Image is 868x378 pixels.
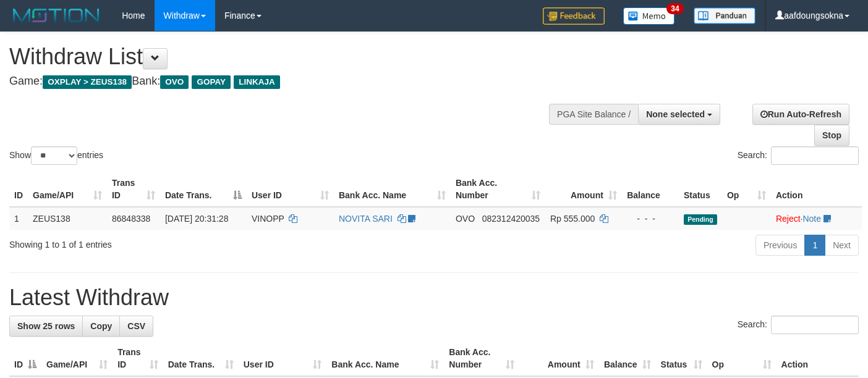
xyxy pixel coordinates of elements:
[519,341,599,376] th: Amount: activate to sort column ascending
[722,172,771,207] th: Op: activate to sort column ascending
[252,214,284,224] span: VINOPP
[543,7,605,25] img: Feedback.jpg
[9,285,859,310] h1: Latest Withdraw
[41,341,113,376] th: Game/API: activate to sort column ascending
[17,321,75,331] span: Show 25 rows
[738,316,859,334] label: Search:
[334,172,451,207] th: Bank Acc. Name: activate to sort column ascending
[623,7,675,25] img: Button%20Memo.svg
[550,214,595,224] span: Rp 555.000
[326,341,444,376] th: Bank Acc. Name: activate to sort column ascending
[9,233,352,251] div: Showing 1 to 1 of 1 entries
[160,75,189,89] span: OVO
[638,104,720,125] button: None selected
[82,316,120,337] a: Copy
[9,172,28,207] th: ID
[804,235,825,256] a: 1
[666,3,683,14] span: 34
[755,235,805,256] a: Previous
[802,214,821,224] a: Note
[814,125,849,146] a: Stop
[31,146,77,165] select: Showentries
[9,207,28,230] td: 1
[234,75,280,89] span: LINKAJA
[451,172,545,207] th: Bank Acc. Number: activate to sort column ascending
[9,316,83,337] a: Show 25 rows
[456,214,475,224] span: OVO
[444,341,519,376] th: Bank Acc. Number: activate to sort column ascending
[247,172,334,207] th: User ID: activate to sort column ascending
[9,44,566,69] h1: Withdraw List
[28,207,107,230] td: ZEUS138
[738,146,859,165] label: Search:
[627,212,674,225] div: - - -
[112,214,150,224] span: 86848338
[771,316,859,334] input: Search:
[43,75,132,89] span: OXPLAY > ZEUS138
[771,172,862,207] th: Action
[825,235,859,256] a: Next
[549,104,638,125] div: PGA Site Balance /
[622,172,679,207] th: Balance
[656,341,707,376] th: Status: activate to sort column ascending
[28,172,107,207] th: Game/API: activate to sort column ascending
[160,172,247,207] th: Date Trans.: activate to sort column descending
[90,321,112,331] span: Copy
[107,172,160,207] th: Trans ID: activate to sort column ascending
[482,214,540,224] span: Copy 082312420035 to clipboard
[339,214,393,224] a: NOVITA SARI
[119,316,153,337] a: CSV
[239,341,327,376] th: User ID: activate to sort column ascending
[679,172,722,207] th: Status
[127,321,145,331] span: CSV
[707,341,777,376] th: Op: activate to sort column ascending
[9,75,566,88] h4: Game: Bank:
[646,109,705,119] span: None selected
[776,214,801,224] a: Reject
[694,7,755,24] img: panduan.png
[771,207,862,230] td: ·
[545,172,622,207] th: Amount: activate to sort column ascending
[165,214,228,224] span: [DATE] 20:31:28
[9,6,103,25] img: MOTION_logo.png
[192,75,231,89] span: GOPAY
[9,341,41,376] th: ID: activate to sort column descending
[9,146,103,165] label: Show entries
[599,341,656,376] th: Balance: activate to sort column ascending
[163,341,239,376] th: Date Trans.: activate to sort column ascending
[684,214,717,225] span: Pending
[777,341,859,376] th: Action
[113,341,163,376] th: Trans ID: activate to sort column ascending
[752,104,849,125] a: Run Auto-Refresh
[771,146,859,165] input: Search:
